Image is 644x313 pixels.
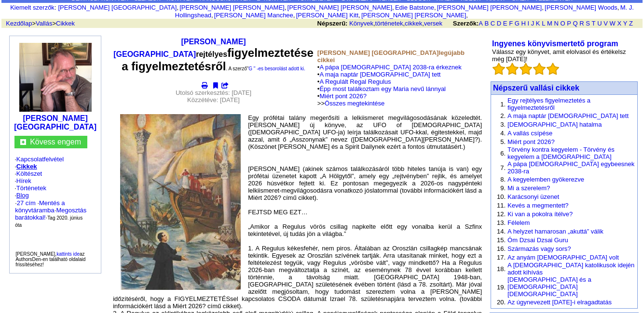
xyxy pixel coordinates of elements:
[30,138,81,146] a: Kövess engem
[248,165,482,201] font: [PERSON_NAME] (akinek számos találkozásáról több hiteles tanúja is van) egy prófétai üzenetet kap...
[16,177,31,184] font: Hírek
[15,207,86,221] font: Megosztás barátokkal!
[497,228,506,235] font: 14.
[542,20,545,27] a: L
[319,85,446,92] a: Épp most találkoztam egy Maria nevű lánnyal
[507,130,552,137] font: A vallás csípése
[542,4,544,11] font: ,
[485,20,489,27] font: B
[14,177,16,184] font: ·
[544,5,545,11] font: i
[503,20,507,27] font: E
[497,245,506,252] font: 16.
[317,78,320,85] font: •
[493,84,579,92] font: Népszerű vallási cikkek
[317,85,320,92] font: •
[214,12,266,19] font: [PERSON_NAME]
[492,48,626,63] font: Válassz egy könyvet, amit elolvasol és értékelsz még [DATE]!
[466,12,468,19] font: ,
[490,4,542,11] font: [PERSON_NAME]
[507,146,615,160] font: Törvény kontra kegyelem - Törvény és kegyelem a [DEMOGRAPHIC_DATA]
[507,184,550,192] a: Mi a szerelem?
[491,20,495,27] a: C
[479,20,483,27] a: A
[17,199,36,207] a: 27 cím
[521,20,525,27] a: H
[394,5,395,11] font: i
[16,163,37,170] a: Cikkek
[629,20,633,27] a: Z
[10,4,55,11] a: Kiemelt szerzők
[46,214,48,221] font: ·
[598,4,617,11] font: Woods
[527,20,529,27] font: I
[531,20,534,27] a: J
[319,71,440,78] font: A maja naptár [DEMOGRAPHIC_DATA] tett
[500,164,506,171] font: 7.
[56,20,75,27] font: Cikkek
[248,223,482,237] font: „Amikor a Regulus vörös csillag napkelte előtt egy vonalba kerül a Szfinx tekintetével, új tudás ...
[16,156,64,163] a: Kapcsolatfelvétel
[349,20,373,27] a: Könyvek
[214,12,293,19] a: [PERSON_NAME] Manchee
[14,163,16,170] font: ·
[506,63,519,75] img: bigemptystars.png
[507,160,634,175] a: A pápa [DEMOGRAPHIC_DATA] egybeesnek 2038-ra
[507,276,591,298] a: [DEMOGRAPHIC_DATA] és a [DEMOGRAPHIC_DATA] [DEMOGRAPHIC_DATA]
[405,20,422,27] font: cikkek
[120,114,241,290] img: 83129.jpeg
[579,20,584,27] a: R
[507,219,530,226] a: Félelem
[319,78,391,85] a: A Regulált Regal Regulus
[15,199,65,214] a: Mentés a könyvtáramba
[375,20,403,27] font: történetek
[507,210,573,218] font: Ki van a pokolra ítélve?
[500,101,506,108] font: 1.
[179,4,231,11] font: [PERSON_NAME]
[58,4,177,11] a: [PERSON_NAME] [GEOGRAPHIC_DATA]
[507,193,559,200] font: Karácsonyi üzenet
[16,170,42,177] a: Költészet
[122,46,314,73] font: figyelmeztetése a figyelmeztetésről
[507,112,629,119] a: A maja naptár [DEMOGRAPHIC_DATA] tett
[592,20,596,27] a: T
[317,92,320,100] font: •
[296,12,348,19] font: [PERSON_NAME]
[617,20,621,27] a: X
[286,5,287,11] font: i
[15,199,17,207] font: ·
[497,20,501,27] a: D
[573,20,578,27] font: Q
[507,254,619,261] font: Az anyám [DEMOGRAPHIC_DATA] volt
[317,49,439,56] font: [PERSON_NAME] [GEOGRAPHIC_DATA]
[32,20,36,27] font: >
[226,66,247,71] font: . A szerző
[500,121,506,128] font: 3.
[56,251,80,257] font: kattints ide
[175,4,634,19] a: M. J. Hollingshead
[414,12,466,19] font: [PERSON_NAME]
[545,4,617,11] a: [PERSON_NAME] Woods
[319,64,461,71] font: A pápa [DEMOGRAPHIC_DATA] 2038-ra érkeznek
[554,20,558,27] font: N
[187,96,240,104] font: Közzétéve: [DATE]
[547,20,552,27] font: M
[285,4,287,11] font: ,
[360,13,361,18] font: i
[36,20,52,27] font: Vallás
[493,63,505,75] img: bigemptystars.png
[507,202,568,209] a: Kevés a megmentett?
